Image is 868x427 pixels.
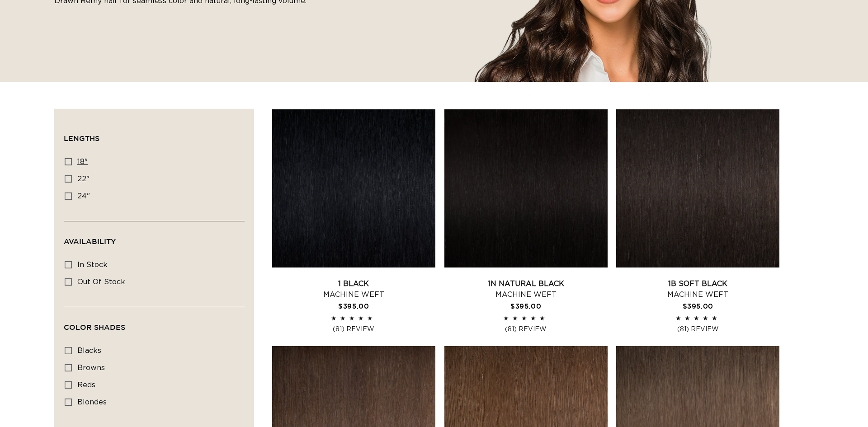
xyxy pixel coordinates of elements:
summary: Lengths (0 selected) [64,118,245,151]
span: 18" [77,158,88,165]
span: Lengths [64,134,99,142]
a: 1B Soft Black Machine Weft [616,278,779,300]
span: Availability [64,237,116,245]
a: 1N Natural Black Machine Weft [444,278,608,300]
span: 24" [77,192,90,200]
span: blacks [77,347,101,354]
span: browns [77,364,105,371]
span: 22" [77,175,90,183]
span: In stock [77,261,108,268]
span: Out of stock [77,278,125,286]
span: reds [77,381,95,389]
span: blondes [77,399,107,406]
a: 1 Black Machine Weft [272,278,435,300]
summary: Availability (0 selected) [64,221,245,254]
summary: Color Shades (0 selected) [64,307,245,340]
span: Color Shades [64,323,125,331]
